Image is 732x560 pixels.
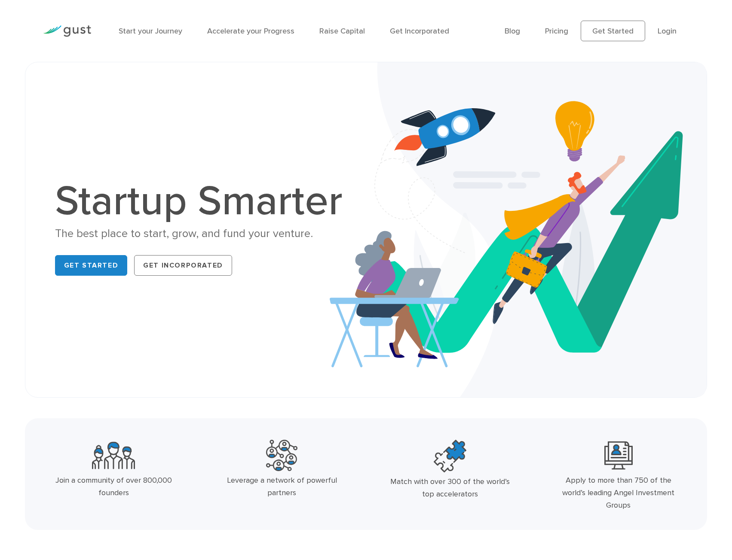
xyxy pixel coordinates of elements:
a: Get Started [581,21,645,41]
a: Start your Journey [119,27,182,36]
a: Get Started [55,255,128,276]
a: Blog [505,27,520,36]
img: Startup Smarter Hero [330,62,707,397]
h1: Startup Smarter [55,181,352,222]
img: Gust Logo [43,25,91,37]
img: Powerful Partners [266,440,297,471]
a: Login [658,27,677,36]
div: Apply to more than 750 of the world’s leading Angel Investment Groups [556,475,680,511]
a: Raise Capital [319,27,365,36]
div: The best place to start, grow, and fund your venture. [55,226,352,241]
div: Join a community of over 800,000 founders [52,475,176,499]
img: Leading Angel Investment [604,440,633,471]
a: Get Incorporated [134,255,232,276]
img: Community Founders [92,440,135,471]
a: Accelerate your Progress [207,27,294,36]
a: Pricing [545,27,568,36]
div: Leverage a network of powerful partners [220,475,344,499]
div: Match with over 300 of the world’s top accelerators [388,476,512,501]
a: Get Incorporated [390,27,449,36]
img: Top Accelerators [434,440,466,472]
